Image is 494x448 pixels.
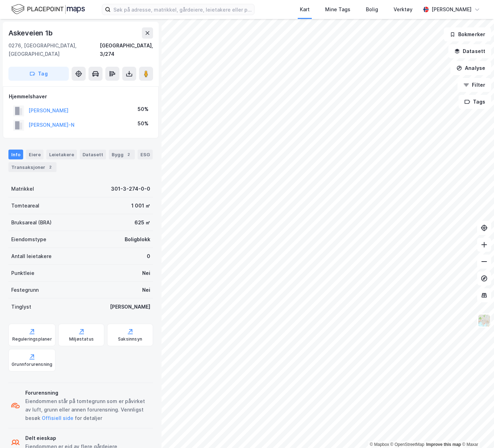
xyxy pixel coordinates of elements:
[325,5,350,14] div: Mine Tags
[459,414,494,448] iframe: Chat Widget
[142,286,150,294] div: Nei
[80,150,106,159] div: Datasett
[370,442,389,447] a: Mapbox
[109,150,135,159] div: Bygg
[11,252,52,261] div: Antall leietakere
[125,235,150,244] div: Boligblokk
[11,286,39,294] div: Festegrunn
[9,92,153,101] div: Hjemmelshaver
[432,5,472,14] div: [PERSON_NAME]
[25,397,150,422] div: Eiendommen står på tomtegrunn som er påvirket av luft, grunn eller annen forurensning. Vennligst ...
[138,150,153,159] div: ESG
[394,5,413,14] div: Verktøy
[8,27,54,39] div: Askeveien 1b
[11,303,31,311] div: Tinglyst
[138,105,149,113] div: 50%
[390,442,424,447] a: OpenStreetMap
[8,67,69,81] button: Tag
[11,269,34,277] div: Punktleie
[100,41,153,58] div: [GEOGRAPHIC_DATA], 3/274
[459,95,491,109] button: Tags
[11,218,52,227] div: Bruksareal (BRA)
[11,185,34,193] div: Matrikkel
[11,202,39,210] div: Tomteareal
[25,434,117,442] div: Delt eieskap
[457,78,491,92] button: Filter
[26,150,44,159] div: Eiere
[125,151,132,158] div: 2
[131,202,150,210] div: 1 001 ㎡
[300,5,310,14] div: Kart
[8,162,57,172] div: Transaksjoner
[366,5,378,14] div: Bolig
[25,389,150,397] div: Forurensning
[8,41,100,58] div: 0276, [GEOGRAPHIC_DATA], [GEOGRAPHIC_DATA]
[46,150,77,159] div: Leietakere
[8,150,23,159] div: Info
[147,252,150,261] div: 0
[110,303,150,311] div: [PERSON_NAME]
[12,336,52,342] div: Reguleringsplaner
[444,27,491,41] button: Bokmerker
[111,185,150,193] div: 301-3-274-0-0
[134,218,150,227] div: 625 ㎡
[111,4,254,15] input: Søk på adresse, matrikkel, gårdeiere, leietakere eller personer
[477,314,491,327] img: Z
[448,44,491,58] button: Datasett
[450,61,491,75] button: Analyse
[138,119,149,128] div: 50%
[47,164,54,171] div: 2
[426,442,461,447] a: Improve this map
[11,3,85,15] img: logo.f888ab2527a4732fd821a326f86c7f29.svg
[12,362,52,367] div: Grunnforurensning
[11,235,46,244] div: Eiendomstype
[118,336,142,342] div: Saksinnsyn
[69,336,94,342] div: Miljøstatus
[142,269,150,277] div: Nei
